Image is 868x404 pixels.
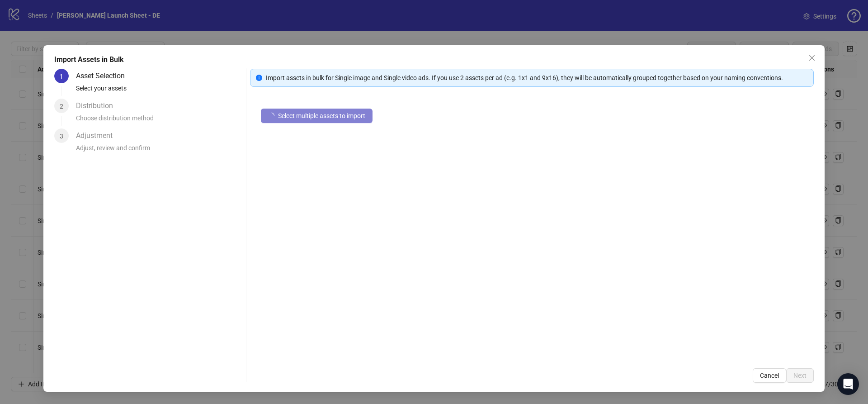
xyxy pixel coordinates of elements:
div: Adjust, review and confirm [76,143,242,158]
div: Distribution [76,99,120,113]
div: Adjustment [76,128,120,143]
span: 1 [60,73,63,80]
span: info-circle [256,75,262,81]
button: Select multiple assets to import [261,109,373,123]
span: 2 [60,103,63,110]
div: Import assets in bulk for Single image and Single video ads. If you use 2 assets per ad (e.g. 1x1... [266,73,808,83]
span: Cancel [760,372,779,379]
div: Select your assets [76,83,242,99]
div: Open Intercom Messenger [837,373,859,395]
button: Cancel [753,368,786,383]
div: Import Assets in Bulk [54,54,814,65]
button: Next [786,368,814,383]
div: Choose distribution method [76,113,242,128]
span: Select multiple assets to import [278,112,365,119]
span: loading [268,113,274,119]
span: close [808,54,816,62]
span: 3 [60,133,63,140]
div: Asset Selection [76,69,132,83]
button: Close [805,51,819,65]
